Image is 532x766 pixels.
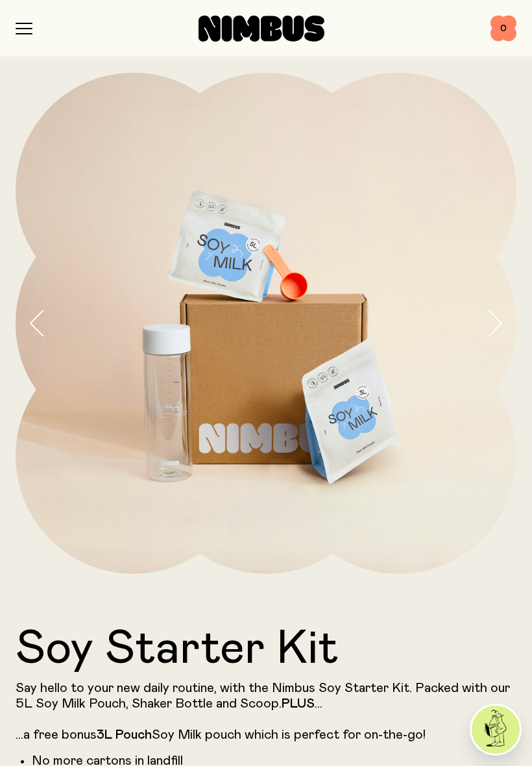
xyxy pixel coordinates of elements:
strong: PLUS [282,697,315,710]
button: 0 [490,16,516,42]
h1: Soy Starter Kit [16,626,516,673]
strong: 3L [97,728,112,741]
strong: Pouch [115,728,152,741]
img: agent [472,706,520,754]
p: Say hello to your new daily routine, with the Nimbus Soy Starter Kit. Packed with our 5L Soy Milk... [16,680,516,743]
